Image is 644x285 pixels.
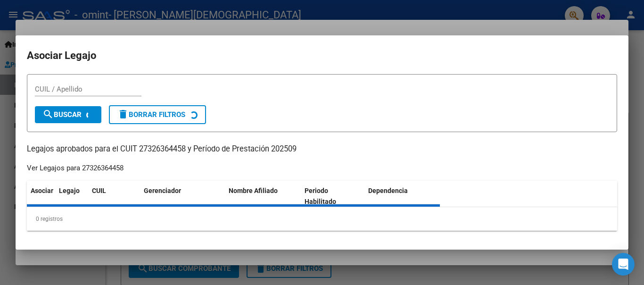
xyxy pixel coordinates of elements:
[31,187,53,194] span: Asociar
[55,181,88,212] datatable-header-cell: Legajo
[229,187,278,194] span: Nombre Afiliado
[35,106,101,123] button: Buscar
[117,110,185,119] span: Borrar Filtros
[305,187,336,205] span: Periodo Habilitado
[42,109,54,120] mat-icon: search
[92,187,106,194] span: CUIL
[42,110,82,119] span: Buscar
[140,181,225,212] datatable-header-cell: Gerenciador
[612,253,635,276] div: Open Intercom Messenger
[225,181,301,212] datatable-header-cell: Nombre Afiliado
[117,109,129,120] mat-icon: delete
[27,181,55,212] datatable-header-cell: Asociar
[368,187,408,194] span: Dependencia
[144,187,181,194] span: Gerenciador
[27,207,617,231] div: 0 registros
[364,181,440,212] datatable-header-cell: Dependencia
[109,105,206,124] button: Borrar Filtros
[27,143,617,155] p: Legajos aprobados para el CUIT 27326364458 y Período de Prestación 202509
[301,181,364,212] datatable-header-cell: Periodo Habilitado
[88,181,140,212] datatable-header-cell: CUIL
[27,163,124,174] div: Ver Legajos para 27326364458
[59,187,80,194] span: Legajo
[27,47,617,65] h2: Asociar Legajo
